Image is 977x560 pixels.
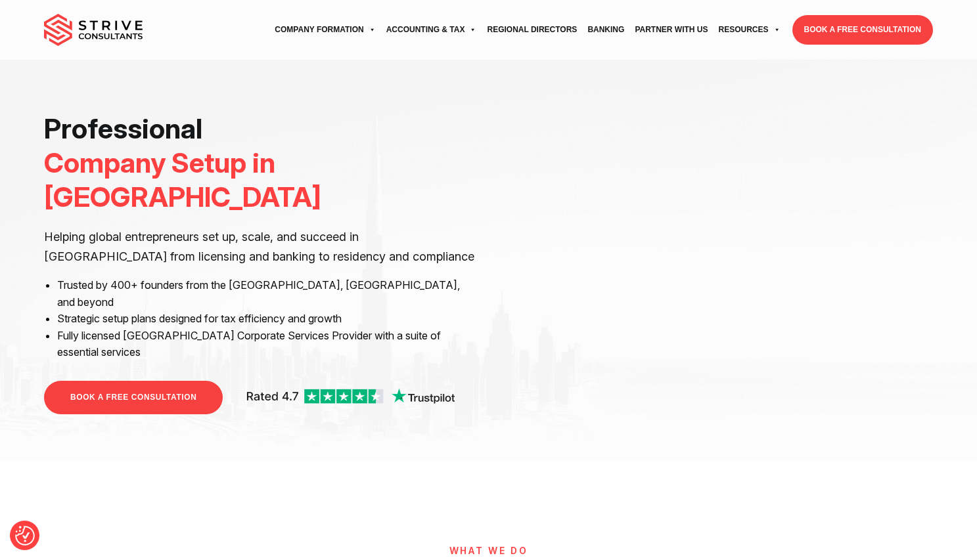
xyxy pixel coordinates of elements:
a: Accounting & Tax [381,12,482,48]
a: Banking [582,12,629,48]
p: Helping global entrepreneurs set up, scale, and succeed in [GEOGRAPHIC_DATA] from licensing and b... [44,227,478,267]
a: Partner with Us [629,12,713,48]
h1: Professional [44,112,478,214]
li: Strategic setup plans designed for tax efficiency and growth [57,311,478,328]
iframe: <br /> [499,112,933,356]
span: Company Setup in [GEOGRAPHIC_DATA] [44,146,321,213]
a: BOOK A FREE CONSULTATION [792,15,933,45]
a: Company Formation [269,12,380,48]
li: Trusted by 400+ founders from the [GEOGRAPHIC_DATA], [GEOGRAPHIC_DATA], and beyond [57,277,478,311]
img: main-logo.svg [44,14,143,47]
a: Resources [713,12,785,48]
a: BOOK A FREE CONSULTATION [44,381,223,414]
button: Consent Preferences [15,526,35,546]
img: Revisit consent button [15,526,35,546]
li: Fully licensed [GEOGRAPHIC_DATA] Corporate Services Provider with a suite of essential services [57,328,478,361]
a: Regional Directors [482,12,582,48]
